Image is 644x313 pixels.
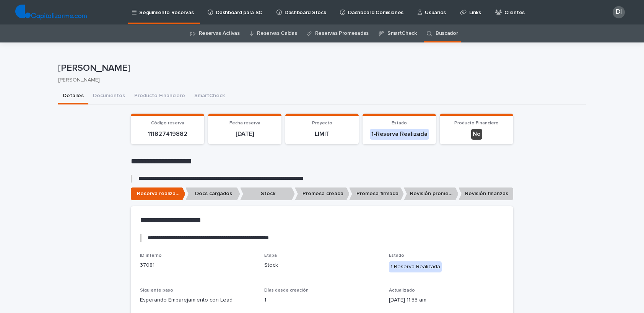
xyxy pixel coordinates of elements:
span: Etapa [264,253,277,258]
span: Fecha reserva [229,121,260,126]
a: Reservas Caídas [257,24,297,42]
p: Stock [264,261,379,269]
p: [DATE] 11:55 am [389,296,504,304]
div: No [471,129,482,139]
span: Estado [392,121,407,126]
button: Detalles [58,88,88,104]
button: Producto Financiero [130,88,190,104]
div: DI [613,6,625,18]
a: SmartCheck [387,24,417,42]
p: Reserva realizada [131,187,185,200]
a: Reservas Activas [199,24,240,42]
p: Promesa creada [295,187,350,200]
p: 111827419882 [135,130,200,138]
span: Estado [389,253,404,258]
p: [PERSON_NAME] [58,77,580,83]
span: Días desde creación [264,288,309,293]
span: Proyecto [312,121,332,126]
p: 37081 [140,261,255,269]
p: Revisión finanzas [459,187,513,200]
div: 1-Reserva Realizada [370,129,429,139]
div: 1-Reserva Realizada [389,261,442,272]
p: Revisión promesa [404,187,459,200]
p: Stock [240,187,295,200]
button: Documentos [88,88,130,104]
span: Código reserva [151,121,184,126]
span: Actualizado [389,288,415,293]
span: ID interno [140,253,162,258]
a: Buscador [436,24,458,42]
a: Reservas Promesadas [315,24,369,42]
p: [PERSON_NAME] [58,63,583,74]
span: Producto Financiero [454,121,499,126]
p: 1 [264,296,379,304]
button: SmartCheck [190,88,229,104]
p: LIMIT [290,130,354,138]
p: Esperando Emparejamiento con Lead [140,296,255,304]
span: Siguiente paso [140,288,173,293]
p: Promesa firmada [349,187,404,200]
p: [DATE] [213,130,277,138]
img: TjQlHxlQVOtaKxwbrr5R [15,5,87,20]
p: Docs cargados [185,187,240,200]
